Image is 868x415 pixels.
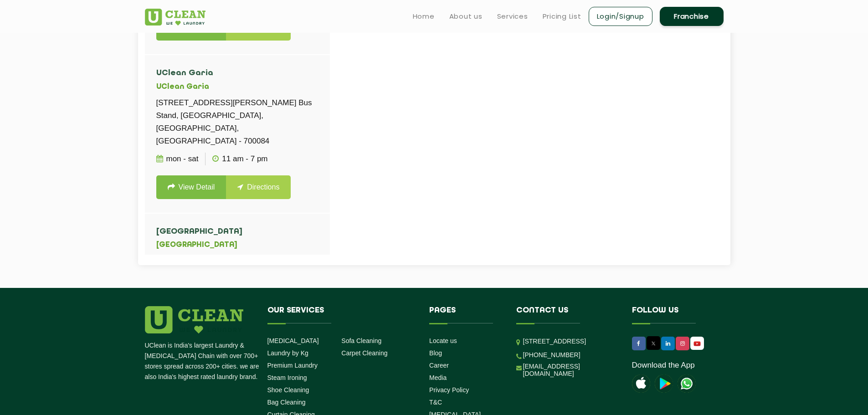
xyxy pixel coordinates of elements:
[523,336,618,347] p: [STREET_ADDRESS]
[589,7,652,26] a: Login/Signup
[429,337,457,344] a: Locate us
[523,351,580,359] a: [PHONE_NUMBER]
[267,349,308,357] a: Laundry by Kg
[156,97,318,148] p: [STREET_ADDRESS][PERSON_NAME] Bus Stand, [GEOGRAPHIC_DATA], [GEOGRAPHIC_DATA], [GEOGRAPHIC_DATA] ...
[429,349,442,357] a: Blog
[523,363,618,377] a: [EMAIL_ADDRESS][DOMAIN_NAME]
[156,241,318,250] h5: [GEOGRAPHIC_DATA]
[156,227,318,236] h4: [GEOGRAPHIC_DATA]
[156,69,318,78] h4: UClean Garia
[516,306,618,323] h4: Contact us
[212,153,267,165] p: 11 AM - 7 PM
[660,7,724,26] a: Franchise
[267,337,319,344] a: [MEDICAL_DATA]
[429,362,449,369] a: Career
[341,337,381,344] a: Sofa Cleaning
[145,340,261,382] p: UClean is India's largest Laundry & [MEDICAL_DATA] Chain with over 700+ stores spread across 200+...
[267,306,416,323] h4: Our Services
[632,361,695,370] a: Download the App
[655,374,673,393] img: playstoreicon.png
[341,349,387,357] a: Carpet Cleaning
[267,386,309,394] a: Shoe Cleaning
[156,153,199,165] p: Mon - Sat
[429,306,503,323] h4: Pages
[429,386,469,394] a: Privacy Policy
[429,399,442,406] a: T&C
[429,374,447,381] a: Media
[678,374,696,393] img: UClean Laundry and Dry Cleaning
[156,83,318,92] h5: UClean Garia
[632,306,712,323] h4: Follow us
[691,339,703,348] img: UClean Laundry and Dry Cleaning
[632,374,650,393] img: apple-icon.png
[145,306,243,333] img: logo.png
[226,175,291,199] a: Directions
[267,362,318,369] a: Premium Laundry
[497,11,528,22] a: Services
[449,11,483,22] a: About us
[543,11,581,22] a: Pricing List
[145,9,205,26] img: UClean Laundry and Dry Cleaning
[413,11,435,22] a: Home
[267,399,306,406] a: Bag Cleaning
[267,374,307,381] a: Steam Ironing
[156,175,226,199] a: View Detail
